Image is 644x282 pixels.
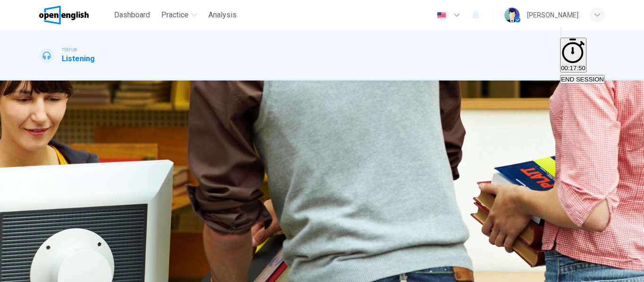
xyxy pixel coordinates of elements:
button: END SESSION [560,75,605,84]
h1: Listening [62,53,95,64]
button: Practice [157,7,201,24]
span: END SESSION [561,76,604,83]
div: Mute [560,26,605,38]
div: [PERSON_NAME] [527,9,578,21]
button: Dashboard [110,7,154,24]
span: 00:17:50 [561,64,586,72]
span: Dashboard [114,9,150,21]
button: Analysis [205,7,240,24]
span: Analysis [208,9,237,21]
img: OpenEnglish logo [39,6,89,24]
span: Practice [161,9,189,21]
div: Hide [560,38,605,73]
img: en [436,12,447,19]
a: OpenEnglish logo [39,6,110,24]
img: Profile picture [504,8,520,23]
span: TOEFL® [62,47,77,53]
button: 00:17:50 [560,38,586,73]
